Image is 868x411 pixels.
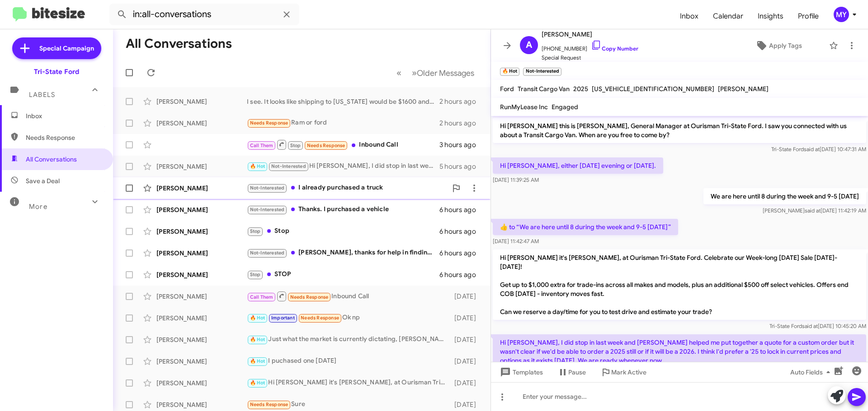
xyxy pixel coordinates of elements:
span: [PERSON_NAME] [542,29,638,40]
div: [PERSON_NAME] [156,249,247,258]
span: Tri-State Ford [DATE] 10:45:20 AM [769,323,866,329]
span: Not-Interested [271,163,306,169]
div: [PERSON_NAME] [156,400,247,409]
small: Not-Interested [523,68,561,76]
div: 3 hours ago [439,140,483,149]
span: » [412,67,417,79]
button: Pause [550,364,593,380]
span: Auto Fields [790,364,834,380]
div: 6 hours ago [439,249,483,258]
span: 🔥 Hot [250,163,265,169]
p: Hi [PERSON_NAME], I did stop in last week and [PERSON_NAME] helped me put together a quote for a ... [493,334,866,369]
span: Not-Interested [250,250,285,256]
div: [PERSON_NAME] [156,205,247,214]
span: Not-Interested [250,185,285,191]
span: Needs Response [307,143,345,148]
span: Older Messages [417,68,474,78]
div: [DATE] [450,400,483,409]
p: Hi [PERSON_NAME] it's [PERSON_NAME], at Ourisman Tri-State Ford. Celebrate our Week-long [DATE] S... [493,249,866,320]
div: 6 hours ago [439,227,483,236]
a: Special Campaign [12,37,101,59]
div: Ok np [247,313,450,323]
div: MY [834,7,849,22]
span: Needs Response [250,120,288,126]
span: said at [802,323,818,329]
span: Mark Active [611,364,646,380]
div: [PERSON_NAME] [156,379,247,388]
button: Previous [391,64,407,82]
a: Calendar [706,3,750,29]
div: 2 hours ago [439,97,483,106]
div: I puchased one [DATE] [247,356,450,366]
div: [PERSON_NAME] [156,357,247,366]
h1: All Conversations [126,37,232,51]
span: Labels [29,91,55,99]
div: Hi [PERSON_NAME], I did stop in last week and [PERSON_NAME] helped me put together a quote for a ... [247,161,439,171]
div: [DATE] [450,335,483,344]
span: Needs Response [250,402,288,407]
div: [PERSON_NAME] [156,335,247,344]
span: More [29,203,47,211]
span: Special Campaign [39,44,94,53]
a: Profile [791,3,826,29]
span: Templates [498,364,543,380]
span: Important [271,315,295,321]
span: Save a Deal [26,176,60,185]
button: Auto Fields [783,364,841,380]
div: [PERSON_NAME] [156,162,247,171]
div: 6 hours ago [439,270,483,279]
span: said at [805,207,821,214]
span: Call Them [250,294,274,300]
span: Engaged [552,103,578,111]
p: Hi [PERSON_NAME] this is [PERSON_NAME], General Manager at Ourisman Tri-State Ford. I saw you con... [493,118,866,143]
span: 🔥 Hot [250,380,265,386]
span: Not-Interested [250,207,285,212]
div: 5 hours ago [439,162,483,171]
div: STOP [247,269,439,280]
div: Hi [PERSON_NAME] it's [PERSON_NAME], at Ourisman Tri-State Ford. Celebrate our Week-long [DATE] S... [247,378,450,388]
div: [PERSON_NAME], thanks for help in finding a vehicle. But I found one [DATE]. Thanks again. [PERSO... [247,248,439,258]
div: [PERSON_NAME] [156,119,247,128]
div: [DATE] [450,379,483,388]
span: Inbox [26,111,103,120]
span: Apply Tags [769,37,802,54]
div: Inbound Call [247,291,450,302]
div: [PERSON_NAME] [156,227,247,236]
a: Inbox [673,3,706,29]
div: [PERSON_NAME] [156,270,247,279]
span: Stop [290,143,301,148]
span: said at [804,146,820,152]
small: 🔥 Hot [500,68,519,76]
span: Stop [250,228,261,234]
div: [DATE] [450,314,483,323]
div: 6 hours ago [439,205,483,214]
div: [PERSON_NAME] [156,314,247,323]
div: [DATE] [450,292,483,301]
a: Copy Number [591,45,638,52]
span: All Conversations [26,155,77,164]
div: Sure [247,399,450,410]
span: [PERSON_NAME] [718,85,769,93]
span: Tri-State Ford [DATE] 10:47:31 AM [771,146,866,152]
span: [PERSON_NAME] [DATE] 11:42:19 AM [763,207,866,214]
span: 🔥 Hot [250,315,265,321]
button: Templates [491,364,550,380]
span: Needs Response [301,315,339,321]
span: RunMyLease Inc [500,103,548,111]
p: Hi [PERSON_NAME], either [DATE] evening or [DATE]. [493,157,663,174]
span: Special Request [542,53,638,62]
span: « [396,67,401,79]
span: [PHONE_NUMBER] [542,40,638,53]
div: Thanks. I purchased a vehicle [247,204,439,215]
div: Just what the market is currently dictating, [PERSON_NAME]. [247,334,450,345]
span: Transit Cargo Van [518,85,570,93]
div: Tri-State Ford [34,67,79,76]
div: Ram or ford [247,118,439,128]
input: Search [109,4,299,25]
div: 2 hours ago [439,119,483,128]
span: Needs Response [290,294,329,300]
span: Stop [250,272,261,277]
